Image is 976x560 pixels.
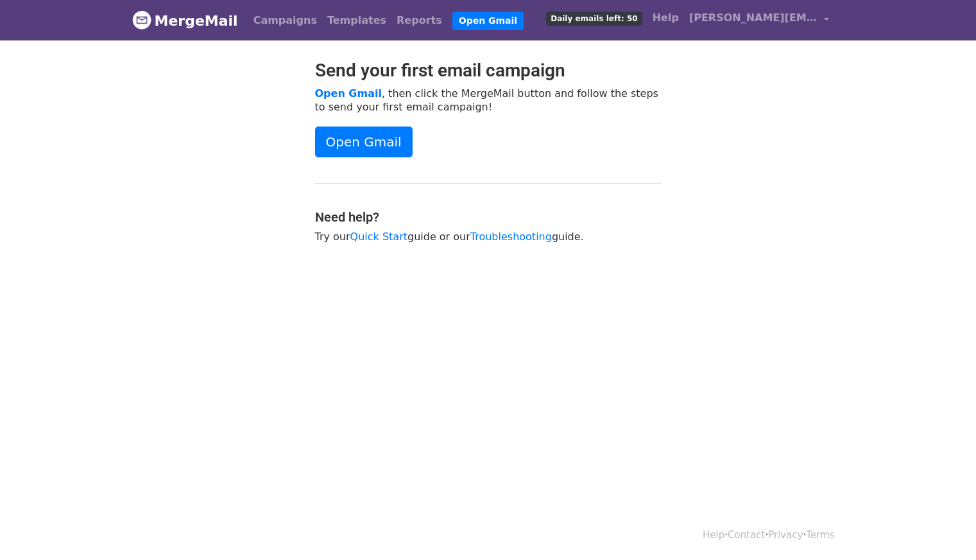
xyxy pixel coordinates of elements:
a: Open Gmail [315,127,413,157]
a: Contact [728,529,765,541]
p: , then click the MergeMail button and follow the steps to send your first email campaign! [315,87,662,114]
span: Daily emails left: 50 [546,12,642,26]
img: MergeMail logo [132,10,151,30]
a: Troubleshooting [470,231,552,243]
a: Daily emails left: 50 [541,5,647,31]
a: Privacy [768,529,803,541]
a: Campaigns [248,8,322,33]
a: Help [703,529,724,541]
a: MergeMail [132,7,238,34]
a: Reports [391,8,447,33]
a: [PERSON_NAME][EMAIL_ADDRESS][DOMAIN_NAME] [684,5,834,35]
a: Templates [322,8,391,33]
a: Open Gmail [452,12,524,30]
p: Try our guide or our guide. [315,230,662,243]
a: Quick Start [350,231,407,243]
h4: Need help? [315,209,662,225]
a: Open Gmail [315,87,382,100]
span: [PERSON_NAME][EMAIL_ADDRESS][DOMAIN_NAME] [689,10,818,26]
a: Help [647,5,684,31]
h2: Send your first email campaign [315,60,662,82]
a: Terms [806,529,834,541]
